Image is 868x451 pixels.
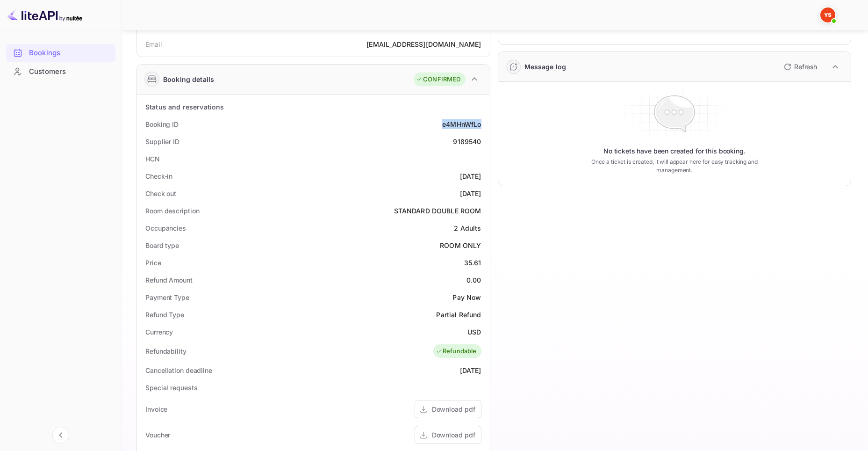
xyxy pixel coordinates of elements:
[460,189,481,198] div: [DATE]
[460,365,481,375] div: [DATE]
[6,63,115,80] a: Customers
[7,7,82,22] img: LiteAPI logo
[163,74,214,84] div: Booking details
[394,206,481,216] div: STANDARD DOUBLE ROOM
[145,39,162,49] div: Email
[145,430,170,440] div: Voucher
[145,404,167,414] div: Invoice
[603,146,746,156] p: No tickets have been created for this booking.
[440,240,481,250] div: ROOM ONLY
[366,39,481,49] div: [EMAIL_ADDRESS][DOMAIN_NAME]
[467,327,481,337] div: USD
[778,59,821,74] button: Refresh
[145,137,179,146] div: Supplier ID
[29,66,111,77] div: Customers
[6,44,115,62] div: Bookings
[145,189,176,198] div: Check out
[145,275,193,285] div: Refund Amount
[145,310,184,320] div: Refund Type
[432,404,475,414] div: Download pdf
[29,48,111,58] div: Bookings
[6,63,115,81] div: Customers
[145,258,161,268] div: Price
[145,102,224,112] div: Status and reservations
[466,275,481,285] div: 0.00
[145,327,173,337] div: Currency
[52,427,69,444] button: Collapse navigation
[145,365,212,375] div: Cancellation deadline
[145,292,189,302] div: Payment Type
[145,240,179,250] div: Board type
[452,292,481,302] div: Pay Now
[436,347,477,356] div: Refundable
[820,7,835,22] img: Yandex Support
[416,75,460,84] div: CONFIRMED
[432,430,475,440] div: Download pdf
[464,258,481,268] div: 35.61
[145,383,197,393] div: Special requests
[442,119,481,129] div: e4MHnWfLo
[145,171,172,181] div: Check-in
[453,137,481,146] div: 9189540
[436,310,481,320] div: Partial Refund
[145,154,160,164] div: HCN
[145,119,179,129] div: Booking ID
[794,62,817,72] p: Refresh
[580,158,769,175] p: Once a ticket is created, it will appear here for easy tracking and management.
[145,223,186,233] div: Occupancies
[524,62,567,72] div: Message log
[145,206,199,216] div: Room description
[454,223,481,233] div: 2 Adults
[6,44,115,61] a: Bookings
[145,346,187,356] div: Refundability
[460,171,481,181] div: [DATE]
